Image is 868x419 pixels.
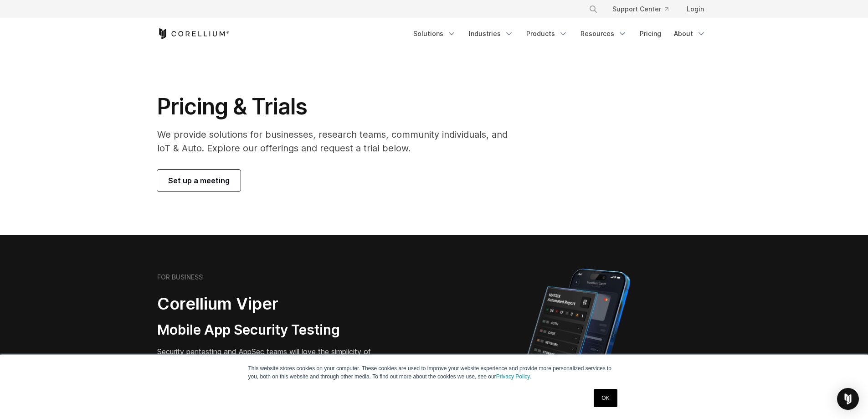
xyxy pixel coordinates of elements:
[248,364,620,381] p: This website stores cookies on your computer. These cookies are used to improve your website expe...
[496,373,531,380] a: Privacy Policy.
[408,26,711,42] div: Navigation Menu
[668,26,711,42] a: About
[157,321,390,339] h3: Mobile App Security Testing
[157,273,203,281] h6: FOR BUSINESS
[679,1,711,17] a: Login
[585,1,601,17] button: Search
[157,294,390,314] h2: Corellium Viper
[408,26,462,42] a: Solutions
[157,93,520,120] h1: Pricing & Trials
[575,26,632,42] a: Resources
[157,170,241,191] a: Set up a meeting
[521,26,573,42] a: Products
[157,346,390,379] p: Security pentesting and AppSec teams will love the simplicity of automated report generation comb...
[837,388,859,410] div: Open Intercom Messenger
[463,26,519,42] a: Industries
[157,128,520,155] p: We provide solutions for businesses, research teams, community individuals, and IoT & Auto. Explo...
[168,175,230,186] span: Set up a meeting
[634,26,667,42] a: Pricing
[157,28,230,39] a: Corellium Home
[578,1,711,17] div: Navigation Menu
[605,1,676,17] a: Support Center
[594,389,617,407] a: OK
